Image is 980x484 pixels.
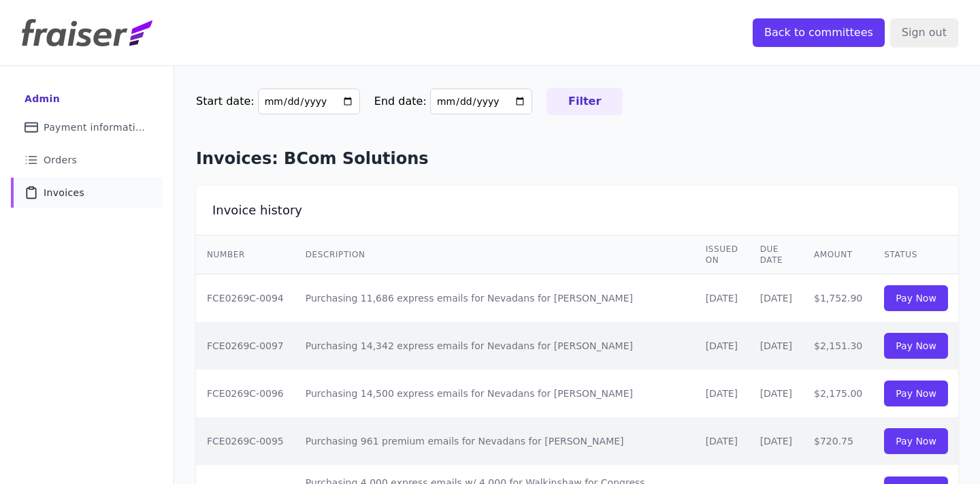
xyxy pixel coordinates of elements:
td: Purchasing 961 premium emails for Nevadans for [PERSON_NAME] [295,417,695,465]
input: Pay Now [884,333,948,359]
td: $1,752.90 [803,274,873,323]
a: Invoices [11,178,163,208]
span: Orders [44,153,77,167]
td: Purchasing 11,686 express emails for Nevadans for [PERSON_NAME] [295,274,695,323]
td: Purchasing 14,342 express emails for Nevadans for [PERSON_NAME] [295,322,695,370]
td: [DATE] [749,370,803,417]
td: [DATE] [749,417,803,465]
td: [DATE] [749,322,803,370]
input: Pay Now [884,428,948,454]
label: End date: [374,95,427,108]
h2: Invoice history [212,202,302,219]
td: $2,175.00 [803,370,873,417]
input: Pay Now [884,381,948,406]
div: Admin [24,92,60,106]
th: Status [873,236,959,274]
label: Start date: [196,95,255,108]
td: [DATE] [695,370,749,417]
img: Fraiser Logo [22,19,152,46]
th: Issued on [695,236,749,274]
td: $2,151.30 [803,322,873,370]
input: Sign out [890,18,958,47]
th: Due Date [749,236,803,274]
span: Payment information [44,120,146,134]
td: [DATE] [749,274,803,323]
td: Purchasing 14,500 express emails for Nevadans for [PERSON_NAME] [295,370,695,417]
th: Amount [803,236,873,274]
td: FCE0269C-0094 [196,274,295,323]
span: Invoices [44,186,84,199]
td: [DATE] [695,322,749,370]
th: Description [295,236,695,274]
td: [DATE] [695,417,749,465]
td: FCE0269C-0095 [196,417,295,465]
h1: Invoices: BCom Solutions [196,148,958,170]
a: Orders [11,145,163,175]
td: $720.75 [803,417,873,465]
a: Payment information [11,112,163,142]
input: Filter [546,88,623,115]
td: [DATE] [695,274,749,323]
td: FCE0269C-0096 [196,370,295,417]
input: Back to committees [753,18,885,47]
input: Pay Now [884,285,948,311]
td: FCE0269C-0097 [196,322,295,370]
th: Number [196,236,295,274]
